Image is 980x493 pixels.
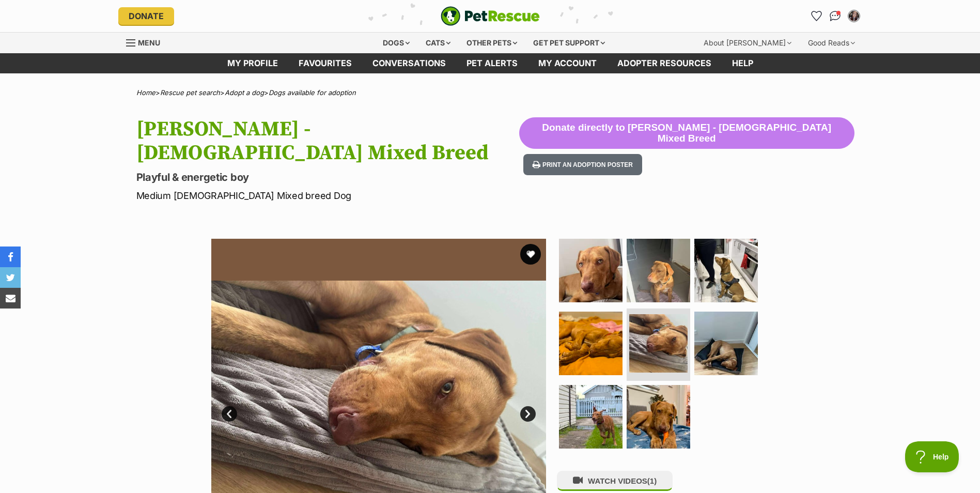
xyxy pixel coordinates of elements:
[627,239,690,302] img: Photo of Woody 8 Month Old Mixed Breed
[559,312,623,375] img: Photo of Woody 8 Month Old Mixed Breed
[111,89,870,97] div: > > >
[520,406,536,422] a: Next
[647,476,657,485] span: (1)
[126,33,167,51] a: Menu
[160,88,220,97] a: Rescue pet search
[559,385,623,449] img: Photo of Woody 8 Month Old Mixed Breed
[519,117,854,149] button: Donate directly to [PERSON_NAME] - [DEMOGRAPHIC_DATA] Mixed Breed
[136,189,519,203] p: Medium [DEMOGRAPHIC_DATA] Mixed breed Dog
[136,170,519,184] p: Playful & energetic boy
[846,8,862,24] button: My account
[559,239,623,302] img: Photo of Woody 8 Month Old Mixed Breed
[441,6,540,26] img: logo-e224e6f780fb5917bec1dbf3a21bbac754714ae5b6737aabdf751b685950b380.svg
[629,314,688,373] img: Photo of Woody 8 Month Old Mixed Breed
[136,88,155,97] a: Home
[526,33,612,53] div: Get pet support
[830,11,841,21] img: chat-41dd97257d64d25036548639549fe6c8038ab92f7586957e7f3b1b290dea8141.svg
[827,8,844,24] a: Conversations
[694,312,758,375] img: Photo of Woody 8 Month Old Mixed Breed
[225,88,264,97] a: Adopt a dog
[269,88,356,97] a: Dogs available for adoption
[607,53,722,73] a: Adopter resources
[418,33,458,53] div: Cats
[905,441,959,472] iframe: Help Scout Beacon - Open
[441,6,540,26] a: PetRescue
[722,53,764,73] a: Help
[456,53,528,73] a: Pet alerts
[557,471,673,491] button: WATCH VIDEOS(1)
[376,33,417,53] div: Dogs
[459,33,524,53] div: Other pets
[136,117,519,165] h1: [PERSON_NAME] - [DEMOGRAPHIC_DATA] Mixed Breed
[138,38,160,47] span: Menu
[520,244,541,265] button: favourite
[118,7,174,25] a: Donate
[801,33,862,53] div: Good Reads
[696,33,799,53] div: About [PERSON_NAME]
[694,239,758,302] img: Photo of Woody 8 Month Old Mixed Breed
[627,385,690,449] img: Photo of Woody 8 Month Old Mixed Breed
[849,11,859,21] img: Rihana Grace profile pic
[808,8,862,24] ul: Account quick links
[528,53,607,73] a: My account
[362,53,456,73] a: conversations
[288,53,362,73] a: Favourites
[808,8,825,24] a: Favourites
[217,53,288,73] a: My profile
[222,406,237,422] a: Prev
[523,154,642,175] button: Print an adoption poster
